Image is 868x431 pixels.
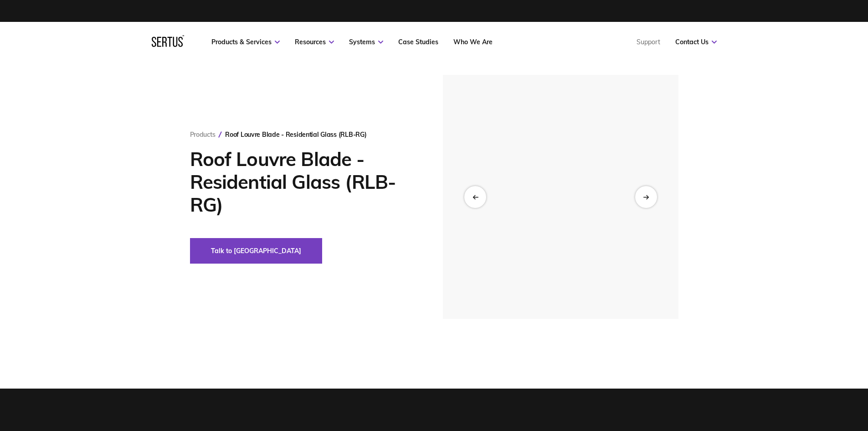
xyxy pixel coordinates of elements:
a: Case Studies [398,38,438,46]
a: Systems [349,38,383,46]
button: Talk to [GEOGRAPHIC_DATA] [190,238,322,264]
a: Products & Services [211,38,280,46]
a: Who We Are [453,38,493,46]
a: Resources [295,38,334,46]
a: Products [190,130,216,139]
a: Support [637,38,660,46]
a: Contact Us [675,38,717,46]
h1: Roof Louvre Blade - Residential Glass (RLB-RG) [190,148,416,216]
